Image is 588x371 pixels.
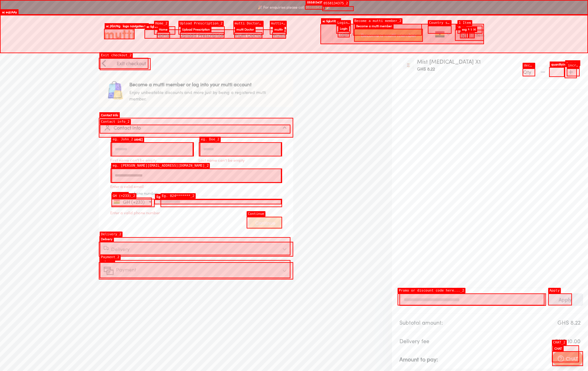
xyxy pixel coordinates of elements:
label: Last name [198,138,217,144]
img: Logo [104,29,135,39]
span: Login [337,31,350,37]
p: CHAT [566,355,578,362]
p: Enjoy unbeatable discounts and more just by being a registered mutti member. [129,89,270,102]
p: Delivery fee [399,337,429,345]
li: / [332,26,423,44]
p: Last name can't be empty [198,156,282,164]
img: Mist Potassium Citrate X1 [403,58,414,69]
p: Enter a valid phone number [110,209,282,216]
p: Enter a valid email [110,183,282,190]
p: First name can't be empty [110,156,194,164]
div: ProfileContact info [99,135,293,237]
a: Link on the logo navigates to HomePage [104,29,135,39]
p: Qty [523,68,531,76]
img: PaymentIcon [104,266,114,276]
p: GHS 8.22 [557,318,581,327]
a: Navigates to mutti+ page [272,32,286,38]
p: Exit checkout [117,60,146,67]
p: Delivery [111,245,130,253]
span: Become a mutti member [361,31,416,40]
button: GH (+233) [111,198,152,206]
p: Contact info [114,124,141,131]
p: Payment [116,266,136,276]
label: First name [110,138,129,144]
a: Navigates to Prescription Upload Page [180,32,225,38]
div: NotDeliveredIconDelivery [99,242,293,257]
a: Navigates to mutti doctor website [235,32,262,38]
p: Become a mutti member or log into your mutti account [129,81,270,88]
img: Dropdown [447,32,450,36]
span: 1 [469,32,475,38]
button: Navigate LeftExit checkout [99,58,148,69]
label: Email address [110,164,136,170]
a: 0558134375 [305,5,325,10]
div: GHS 8.22 [417,66,435,85]
img: NotDeliveredIcon [104,245,109,250]
p: Amount to pay: [399,355,438,364]
img: package icon [106,81,124,100]
img: Profile [104,124,111,131]
button: Become a mutti member [354,29,423,42]
li: Item [455,30,484,41]
p: Subtotal amount: [399,318,443,327]
span: increase [565,66,577,78]
img: Ghana [435,31,444,37]
button: CHAT [552,351,583,366]
label: Your active phone number [110,190,158,196]
p: GHS 10.00 [554,337,581,345]
div: ProfileContact info [99,118,293,138]
div: PaymentIconPayment [99,262,293,279]
img: Navigate Left [100,60,107,67]
p: Mist [MEDICAL_DATA] X1 [417,58,561,66]
a: Navigates to Home Page [157,32,170,38]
